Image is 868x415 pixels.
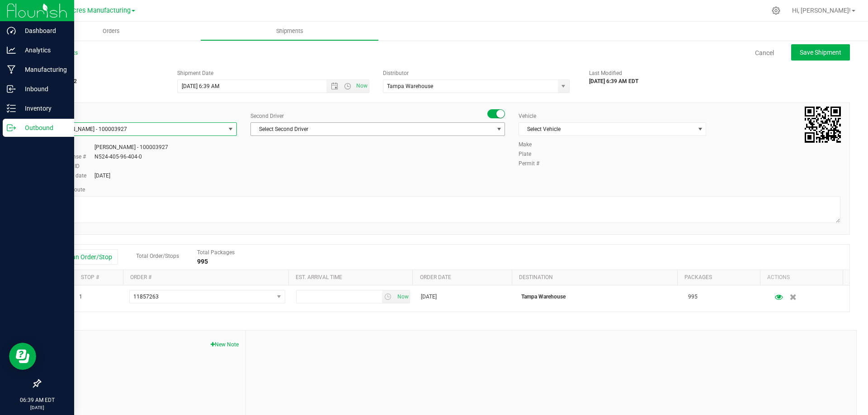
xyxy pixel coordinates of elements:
[94,153,142,161] div: N524-405-96-404-0
[792,7,851,14] span: Hi, [PERSON_NAME]!
[16,64,70,75] p: Manufacturing
[340,83,355,90] span: Open the time view
[354,79,370,93] span: Set Current date
[519,274,553,280] a: Destination
[197,258,208,265] strong: 995
[7,26,16,35] inline-svg: Dashboard
[519,150,546,158] label: Plate
[16,25,70,36] p: Dashboard
[200,22,379,41] a: Shipments
[327,83,342,90] span: Open the date view
[558,80,569,93] span: select
[805,107,841,143] qrcode: 20250828-002
[7,46,16,55] inline-svg: Analytics
[211,340,239,349] button: New Note
[519,112,536,120] label: Vehicle
[7,123,16,132] inline-svg: Outbound
[225,123,236,135] span: select
[791,44,850,61] button: Save Shipment
[296,274,342,280] a: Est. arrival time
[40,69,164,77] span: Shipment #
[47,249,118,265] button: Add an Order/Stop
[521,293,677,301] p: Tampa Warehouse
[264,27,316,35] span: Shipments
[519,140,546,149] label: Make
[4,396,70,404] p: 06:39 AM EDT
[420,274,451,280] a: Order date
[519,159,546,168] label: Permit #
[16,122,70,133] p: Outbound
[251,123,493,135] span: Select Second Driver
[7,65,16,74] inline-svg: Manufacturing
[694,123,706,135] span: select
[133,294,159,300] span: 11857263
[130,274,151,280] a: Order #
[493,123,505,135] span: select
[589,78,638,84] strong: [DATE] 6:39 AM EDT
[90,27,132,35] span: Orders
[4,404,70,411] p: [DATE]
[589,69,622,77] label: Last Modified
[519,123,694,135] span: Select Vehicle
[16,45,70,56] p: Analytics
[94,143,168,151] div: [PERSON_NAME] - 100003927
[395,290,410,303] span: Set Current date
[383,69,409,77] label: Distributor
[53,126,127,132] span: [PERSON_NAME] - 100003927
[755,48,774,57] a: Cancel
[382,290,395,303] span: select
[197,249,235,256] span: Total Packages
[49,7,131,14] span: Green Acres Manufacturing
[383,80,552,93] input: Select
[79,293,82,301] span: 1
[81,274,99,280] a: Stop #
[7,104,16,113] inline-svg: Inventory
[805,107,841,143] img: Scan me!
[9,343,36,370] iframe: Resource center
[421,293,437,301] span: [DATE]
[94,172,110,180] div: [DATE]
[760,270,843,285] th: Actions
[800,49,841,56] span: Save Shipment
[395,290,410,303] span: select
[250,112,284,120] label: Second Driver
[16,84,70,94] p: Inbound
[7,84,16,93] inline-svg: Inbound
[688,293,698,301] span: 995
[47,337,239,348] span: Notes
[22,22,200,41] a: Orders
[136,253,179,259] span: Total Order/Stops
[177,69,213,77] label: Shipment Date
[16,103,70,114] p: Inventory
[770,6,782,15] div: Manage settings
[273,290,284,303] span: select
[684,274,712,280] a: Packages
